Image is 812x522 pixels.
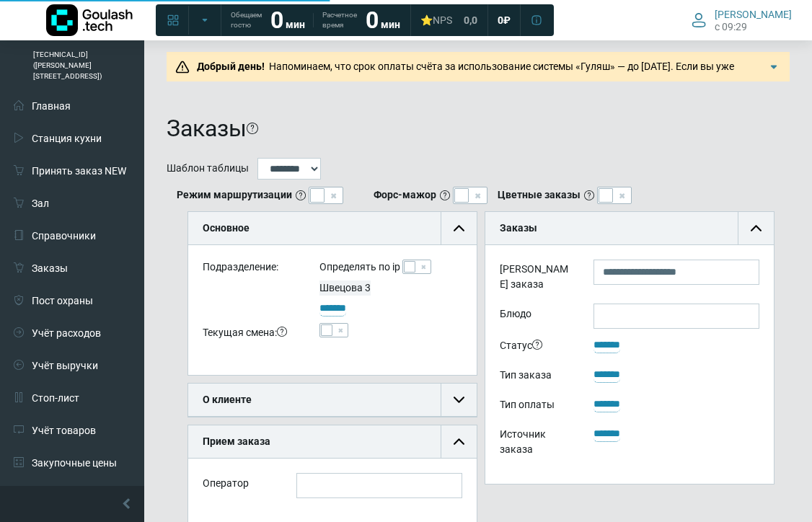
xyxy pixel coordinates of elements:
[167,115,247,142] h1: Заказы
[366,6,379,34] strong: 0
[489,395,583,417] div: Тип оплаты
[489,304,583,329] label: Блюдо
[420,14,452,27] div: ⭐
[498,187,581,203] b: Цветные заказы
[683,5,800,35] button: [PERSON_NAME] c 09:29
[381,19,400,30] span: мин
[231,10,262,30] span: Обещаем гостю
[319,282,371,293] span: Швецова 3
[500,222,537,234] b: Заказы
[433,14,452,26] span: NPS
[319,260,400,275] label: Определять по ip
[203,435,270,447] b: Прием заказа
[751,223,762,234] img: collapse
[197,61,265,72] b: Добрый день!
[503,14,511,27] span: ₽
[175,60,190,74] img: Предупреждение
[454,436,464,447] img: collapse
[489,425,583,462] div: Источник заказа
[192,260,309,280] div: Подразделение:
[270,6,283,34] strong: 0
[167,161,249,176] label: Шаблон таблицы
[193,61,765,102] span: Напоминаем, что срок оплаты счёта за использование системы «Гуляш» — до [DATE]. Если вы уже произ...
[489,260,583,297] label: [PERSON_NAME] заказа
[203,222,250,234] b: Основное
[322,10,357,30] span: Расчетное время
[489,366,583,388] div: Тип заказа
[464,14,477,27] span: 0,0
[192,323,309,345] div: Текущая смена:
[46,4,133,36] img: Логотип компании Goulash.tech
[498,14,503,27] span: 0
[203,476,249,491] label: Оператор
[222,7,409,33] a: Обещаем гостю 0 мин Расчетное время 0 мин
[286,19,305,30] span: мин
[767,60,781,74] img: Подробнее
[454,394,464,405] img: collapse
[454,223,464,234] img: collapse
[177,187,292,203] b: Режим маршрутизации
[489,336,583,358] div: Статус
[203,394,252,405] b: О клиенте
[374,187,436,203] b: Форс-мажор
[715,8,792,21] span: [PERSON_NAME]
[489,7,519,33] a: 0 ₽
[715,21,747,32] span: c 09:29
[412,7,486,33] a: ⭐NPS 0,0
